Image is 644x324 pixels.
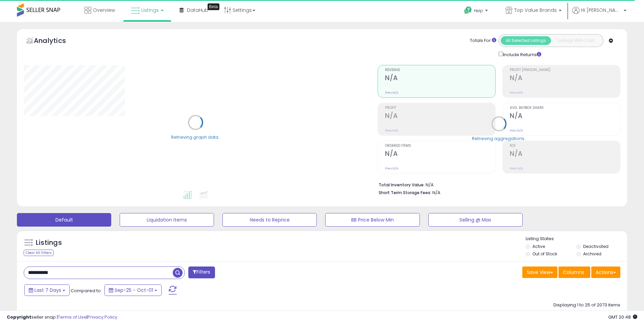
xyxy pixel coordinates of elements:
div: Displaying 1 to 25 of 2073 items [553,302,620,308]
strong: Copyright [7,314,31,320]
span: Top Value Brands [514,7,557,14]
div: Retrieving graph data.. [171,134,220,140]
a: Privacy Policy [88,314,117,320]
button: BB Price Below Min [325,213,420,227]
span: Last 7 Days [34,287,61,294]
button: Liquidation Items [120,213,214,227]
button: All Selected Listings [501,36,551,45]
button: Default [17,213,111,227]
button: Filters [188,267,215,278]
span: Help [474,8,483,14]
div: Totals For [470,38,496,44]
button: Selling @ Max [428,213,523,227]
a: Terms of Use [58,314,87,320]
span: Overview [93,7,115,14]
h5: Analytics [34,36,79,47]
button: Save View [522,267,557,278]
h5: Listings [36,238,62,248]
div: Tooltip anchor [208,3,219,10]
button: Last 7 Days [24,284,70,296]
button: Sep-25 - Oct-01 [104,284,162,296]
label: Deactivated [583,244,609,249]
div: seller snap | | [7,314,117,321]
div: Include Returns [494,50,549,58]
a: Help [459,1,495,22]
span: Sep-25 - Oct-01 [115,287,153,294]
div: Clear All Filters [24,250,54,256]
button: Columns [558,267,590,278]
span: Compared to: [71,287,102,294]
span: Columns [563,269,584,276]
span: Listings [141,7,159,14]
button: Actions [591,267,620,278]
p: Listing States: [526,236,627,242]
a: Hi [PERSON_NAME] [572,7,626,22]
span: DataHub [187,7,208,14]
button: Listings With Cost [551,36,601,45]
span: Hi [PERSON_NAME] [581,7,622,14]
button: Needs to Reprice [222,213,317,227]
div: Retrieving aggregations.. [472,135,526,141]
span: 2025-10-9 20:48 GMT [608,314,637,320]
label: Out of Stock [532,251,557,257]
label: Archived [583,251,601,257]
label: Active [532,244,545,249]
i: Get Help [464,6,472,15]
